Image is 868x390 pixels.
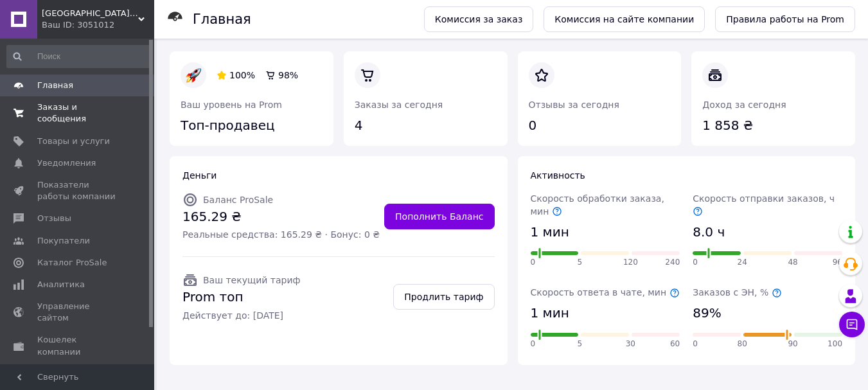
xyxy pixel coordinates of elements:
span: Кошелек компании [37,334,119,357]
span: 5 [578,339,583,350]
span: 240 [665,257,680,268]
span: 1 мин [531,304,569,323]
input: Поиск [6,45,152,68]
span: Баланс ProSale [203,195,273,205]
h1: Главная [193,12,251,27]
span: 0 [531,339,536,350]
span: Скорость обработки заказа, мин [531,193,664,217]
span: Odessa-avto.zapchasti [42,8,138,19]
a: Комиссия на сайте компании [544,6,705,32]
span: 1 мин [531,223,569,242]
span: Скорость отправки заказов, ч [693,193,835,217]
div: Ваш ID: 3051012 [42,19,154,31]
span: Управление сайтом [37,301,119,324]
span: Покупатели [37,235,90,247]
span: 0 [693,257,698,268]
span: Prom топ [182,288,300,306]
span: 80 [738,339,747,350]
span: Уведомления [37,157,96,169]
span: 100 [828,339,842,350]
a: Комиссия за заказ [424,6,534,32]
span: 0 [693,339,698,350]
button: Чат с покупателем [839,312,865,337]
span: 24 [738,257,747,268]
span: Реальные средства: 165.29 ₴ · Бонус: 0 ₴ [182,228,380,241]
span: 5 [578,257,583,268]
span: Показатели работы компании [37,179,119,202]
span: 8.0 ч [693,223,725,242]
a: Пополнить Баланс [384,204,494,229]
a: Правила работы на Prom [715,6,855,32]
span: Действует до: [DATE] [182,309,300,322]
span: 96 [833,257,842,268]
span: Аналитика [37,279,85,290]
span: 90 [788,339,797,350]
span: Активность [531,170,585,181]
span: Каталог ProSale [37,257,107,269]
span: Товары и услуги [37,136,110,147]
span: Заказов с ЭН, % [693,287,781,297]
span: Главная [37,80,73,91]
span: 60 [670,339,680,350]
span: 48 [788,257,797,268]
span: Ваш текущий тариф [203,275,300,285]
span: Заказы и сообщения [37,102,119,125]
span: 98% [278,70,298,80]
span: 120 [623,257,638,268]
span: Отзывы [37,213,71,224]
span: 89% [693,304,721,323]
span: Скорость ответа в чате, мин [531,287,680,297]
span: 30 [626,339,635,350]
span: 165.29 ₴ [182,208,380,226]
a: Продлить тариф [393,284,494,310]
span: 100% [229,70,255,80]
span: Деньги [182,170,217,181]
span: 0 [531,257,536,268]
